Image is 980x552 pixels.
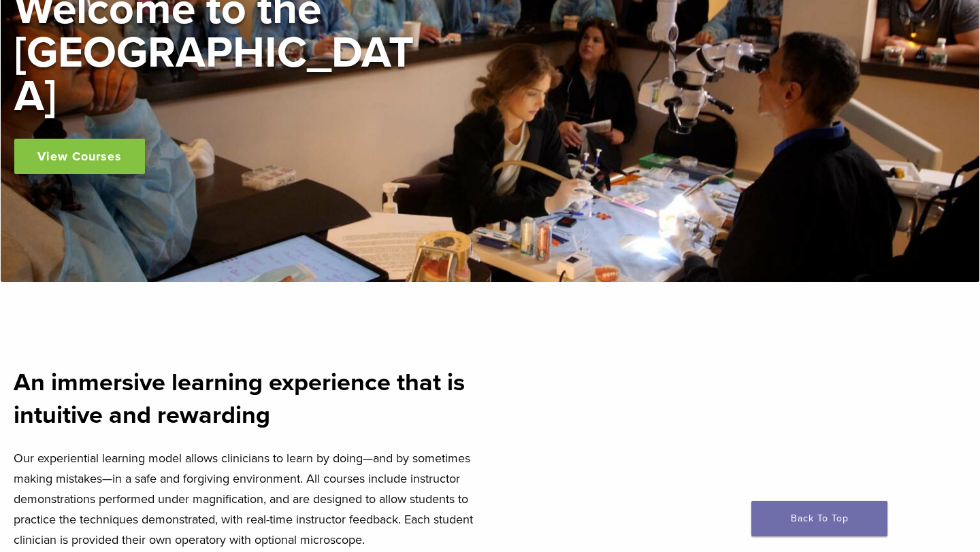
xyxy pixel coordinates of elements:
strong: An immersive learning experience that is intuitive and rewarding [14,368,465,430]
p: Our experiential learning model allows clinicians to learn by doing—and by sometimes making mista... [14,448,482,550]
a: Back To Top [751,501,887,536]
a: View Courses [14,139,145,174]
